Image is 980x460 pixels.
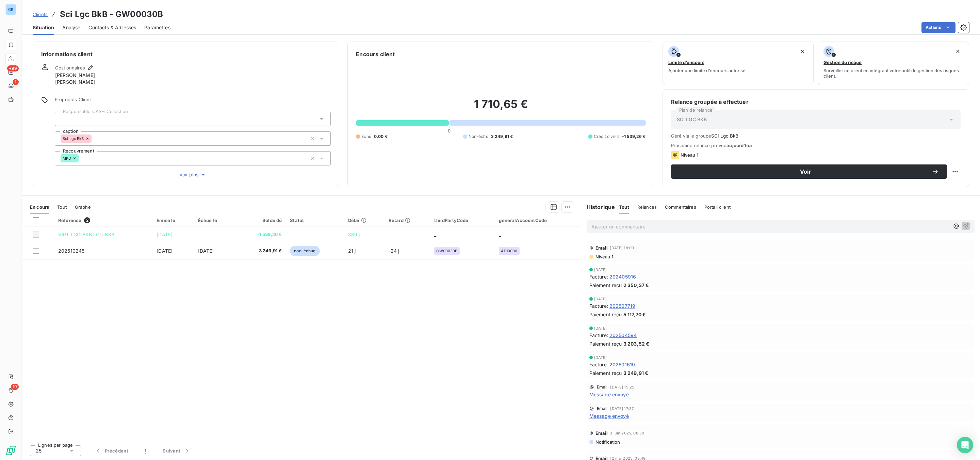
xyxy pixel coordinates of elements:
span: Situation [33,24,54,31]
span: -24 j [389,248,399,254]
span: 202504594 [609,332,637,339]
span: Voir [679,169,932,174]
span: Portail client [704,204,731,210]
span: Propriétés Client [55,97,331,106]
span: Clients [33,12,48,17]
input: Ajouter une valeur [61,116,66,122]
h6: Informations client [41,50,331,58]
img: Logo LeanPay [5,445,16,456]
div: GR [5,4,16,15]
span: En cours [30,204,49,210]
span: non-échue [290,246,320,256]
span: 3 juin 2025, 08:50 [610,431,644,435]
span: Non-échu [469,133,488,140]
span: Géré via le groupe [671,133,961,139]
span: Limite d’encours [668,60,704,65]
div: Solde dû [240,218,282,223]
span: 19 [11,384,19,390]
h6: Encours client [356,50,395,58]
span: 202507719 [609,302,635,310]
h2: 1 710,65 € [356,97,646,118]
span: Gestion du risque [823,60,862,65]
div: Retard [389,218,426,223]
span: Tout [619,204,629,210]
span: Gestionnaires [55,65,85,70]
button: Précédent [86,444,136,458]
span: Paiement reçu [589,340,622,347]
button: Limite d’encoursAjouter une limite d’encours autorisé [663,42,814,85]
span: Surveiller ce client en intégrant votre outil de gestion des risques client. [823,68,963,79]
span: _ [499,232,501,237]
div: Échue le [198,218,232,223]
div: Émise le [157,218,190,223]
span: Niveau 1 [595,254,613,259]
div: Statut [290,218,340,223]
span: 21 j [348,248,356,254]
h6: Relance groupée à effectuer [671,98,961,106]
span: Échu [361,133,371,140]
span: 1 [13,79,19,85]
span: Tout [57,204,67,210]
span: [DATE] 15:25 [610,385,634,389]
span: +99 [7,65,19,72]
span: Message envoyé [589,412,629,419]
span: GW00030B [436,249,457,253]
span: 3 203,52 € [623,340,650,347]
span: Graphe [75,204,91,210]
span: 5 117,70 € [623,311,646,318]
button: SCI Lgc BkB [711,133,738,139]
input: Ajouter une valeur [79,155,84,161]
span: Facture : [589,273,608,280]
span: Niveau 1 [681,152,698,158]
span: -1 539,26 € [240,231,282,238]
span: [DATE] [157,232,173,237]
span: 0 [448,128,451,133]
span: 3 249,91 € [491,133,513,140]
button: Actions [921,22,955,33]
span: Email [595,245,608,251]
span: [PERSON_NAME] [55,72,95,79]
div: Délai [348,218,380,223]
span: Commentaires [665,204,696,210]
span: 1 [145,447,146,454]
span: Email [595,430,608,436]
span: Analyse [62,24,80,31]
span: Ajouter une limite d’encours autorisé [668,68,746,73]
span: 389 j [348,232,360,237]
span: Email [597,407,608,411]
span: Paramètres [144,24,170,31]
span: -1 539,26 € [622,133,646,140]
span: [DATE] [157,248,173,254]
span: 2 [84,217,90,223]
span: Message envoyé [589,391,629,398]
span: Prochaine relance prévue [671,143,961,148]
button: Gestion du risqueSurveiller ce client en intégrant votre outil de gestion des risques client. [818,42,969,85]
span: Notification [595,439,620,445]
div: Open Intercom Messenger [957,437,973,453]
span: [DATE] 17:37 [610,407,634,411]
h3: Sci Lgc BkB - GW00030B [60,8,163,20]
span: [DATE] 18:00 [610,246,634,250]
span: 202510245 [58,248,84,254]
span: [DATE] [594,326,607,330]
span: Paiement reçu [589,369,622,377]
span: Email [597,385,608,389]
button: Voir plus [55,171,331,178]
span: Facture : [589,302,608,310]
span: Facture : [589,332,608,339]
button: Voir [671,164,947,179]
span: [DATE] [594,268,607,272]
div: thirdPartyCode [434,218,491,223]
span: 3 249,91 € [623,369,649,377]
span: Paiement reçu [589,282,622,289]
span: VIRT LGC-BKB LGC-BKB [58,232,114,237]
span: 202405916 [609,273,636,280]
span: 202501619 [609,361,635,368]
span: _ [434,232,436,237]
input: Ajouter une valeur [92,136,97,142]
span: 3 249,91 € [240,248,282,254]
button: 1 [136,444,154,458]
span: Facture : [589,361,608,368]
span: [DATE] [594,355,607,360]
button: Suivant [154,444,199,458]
